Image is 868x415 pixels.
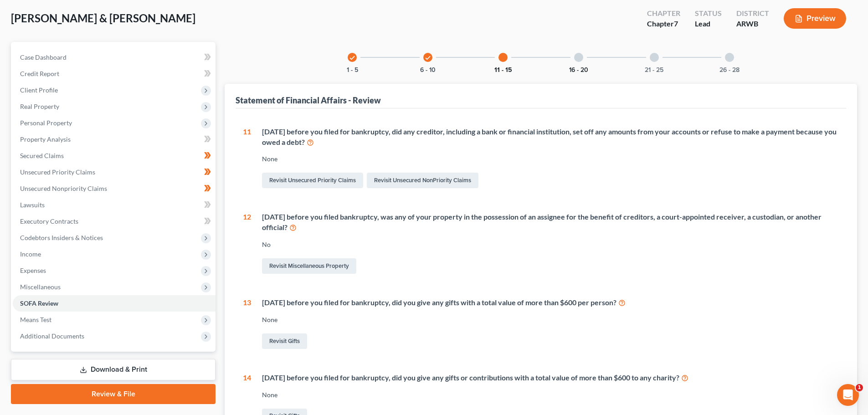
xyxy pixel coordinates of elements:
span: Miscellaneous [20,283,61,291]
span: Secured Claims [20,152,64,159]
span: Property Analysis [20,135,71,143]
a: SOFA Review [13,295,216,312]
div: Statement of Financial Affairs - Review [236,95,381,106]
span: Client Profile [20,86,58,94]
button: 11 - 15 [494,67,512,73]
div: ARWB [736,19,769,29]
div: 11 [243,127,251,190]
div: None [262,154,839,164]
button: Preview [784,8,846,29]
i: check [425,55,431,61]
a: Property Analysis [13,131,216,148]
span: Codebtors Insiders & Notices [20,234,103,241]
a: Credit Report [13,66,216,82]
a: Lawsuits [13,197,216,213]
span: Executory Contracts [20,217,78,225]
div: District [736,8,769,19]
button: 26 - 28 [719,67,740,73]
a: Revisit Miscellaneous Property [262,258,356,274]
span: Unsecured Priority Claims [20,168,95,176]
div: Status [695,8,722,19]
span: Credit Report [20,70,59,77]
span: Personal Property [20,119,72,127]
div: None [262,315,839,324]
div: No [262,240,839,249]
span: Expenses [20,266,46,274]
div: Chapter [647,8,680,19]
a: Unsecured Nonpriority Claims [13,180,216,197]
button: 6 - 10 [420,67,436,73]
span: Additional Documents [20,332,84,340]
span: [PERSON_NAME] & [PERSON_NAME] [11,11,195,25]
span: SOFA Review [20,299,58,307]
a: Case Dashboard [13,49,216,66]
span: Lawsuits [20,201,45,209]
a: Download & Print [11,359,216,380]
a: Revisit Unsecured NonPriority Claims [367,173,478,188]
iframe: Intercom live chat [837,384,859,406]
div: [DATE] before you filed bankruptcy, was any of your property in the possession of an assignee for... [262,212,839,233]
i: check [349,55,355,61]
a: Review & File [11,384,216,404]
span: Income [20,250,41,258]
span: Unsecured Nonpriority Claims [20,184,107,192]
a: Revisit Unsecured Priority Claims [262,173,363,188]
div: [DATE] before you filed for bankruptcy, did you give any gifts or contributions with a total valu... [262,373,839,383]
div: Chapter [647,19,680,29]
span: Means Test [20,316,51,323]
button: 1 - 5 [347,67,358,73]
span: 7 [674,19,678,28]
button: 21 - 25 [645,67,663,73]
span: Case Dashboard [20,53,67,61]
div: 13 [243,297,251,351]
a: Unsecured Priority Claims [13,164,216,180]
div: 12 [243,212,251,276]
div: [DATE] before you filed for bankruptcy, did any creditor, including a bank or financial instituti... [262,127,839,148]
a: Executory Contracts [13,213,216,230]
div: [DATE] before you filed for bankruptcy, did you give any gifts with a total value of more than $6... [262,297,839,308]
span: 1 [856,384,863,391]
a: Secured Claims [13,148,216,164]
div: None [262,390,839,400]
span: Real Property [20,102,59,110]
button: 16 - 20 [569,67,588,73]
a: Revisit Gifts [262,333,307,349]
div: Lead [695,19,722,29]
